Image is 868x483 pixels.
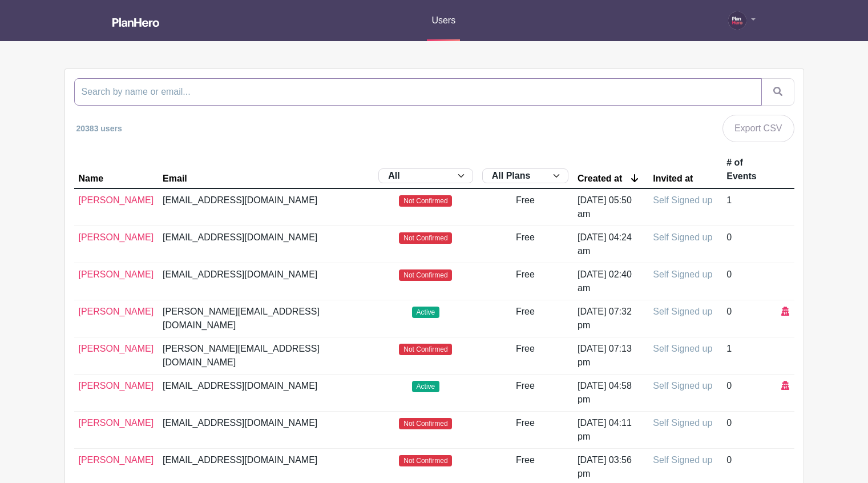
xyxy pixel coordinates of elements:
span: Not Confirmed [399,195,452,207]
td: Free [478,263,573,300]
img: logo_white-6c42ec7e38ccf1d336a20a19083b03d10ae64f83f12c07503d8b9e83406b4c7d.svg [112,18,159,27]
small: 20383 users [76,124,122,133]
td: 0 [722,300,777,337]
div: Invited at [653,174,693,183]
td: Free [478,375,573,412]
a: Invited at [653,174,717,183]
td: 1 [722,337,777,375]
a: Email [163,174,369,183]
td: Free [478,300,573,337]
td: [DATE] 04:11 pm [573,412,648,449]
a: [PERSON_NAME] [79,232,154,242]
td: [DATE] 04:58 pm [573,375,648,412]
span: Self Signed up [653,195,712,205]
td: [DATE] 04:24 am [573,226,648,263]
span: Self Signed up [653,418,712,428]
a: [PERSON_NAME] [79,381,154,391]
span: Self Signed up [653,381,712,391]
a: [PERSON_NAME] [79,195,154,205]
span: Not Confirmed [399,455,452,466]
td: [DATE] 07:32 pm [573,300,648,337]
span: Not Confirmed [399,269,452,281]
td: Free [478,188,573,226]
span: Not Confirmed [399,232,452,244]
td: 0 [722,375,777,412]
span: Self Signed up [653,269,712,279]
td: [EMAIL_ADDRESS][DOMAIN_NAME] [158,188,374,226]
a: [PERSON_NAME] [79,344,154,353]
td: 0 [722,263,777,300]
div: Email [163,174,187,183]
span: Active [412,307,439,318]
a: Created at [578,174,644,183]
td: [PERSON_NAME][EMAIL_ADDRESS][DOMAIN_NAME] [158,337,374,375]
span: Self Signed up [653,455,712,465]
a: [PERSON_NAME] [79,418,154,428]
td: Free [478,337,573,375]
span: Not Confirmed [399,344,452,355]
span: Self Signed up [653,344,712,353]
th: # of Events [722,151,777,188]
td: [EMAIL_ADDRESS][DOMAIN_NAME] [158,412,374,449]
a: [PERSON_NAME] [79,269,154,279]
a: Name [79,174,154,183]
a: [PERSON_NAME] [79,455,154,465]
div: Name [79,174,104,183]
span: Self Signed up [653,232,712,242]
span: Self Signed up [653,307,712,316]
td: [DATE] 07:13 pm [573,337,648,375]
td: [DATE] 02:40 am [573,263,648,300]
td: 1 [722,188,777,226]
a: Export CSV [722,115,794,142]
img: PH-Logo-Circle-Centered-Purple.jpg [728,11,746,30]
span: Not Confirmed [399,418,452,429]
td: [DATE] 05:50 am [573,188,648,226]
a: [PERSON_NAME] [79,307,154,316]
td: 0 [722,226,777,263]
td: Free [478,226,573,263]
td: 0 [722,412,777,449]
div: Created at [578,174,622,183]
td: [EMAIL_ADDRESS][DOMAIN_NAME] [158,226,374,263]
input: Search by name or email... [74,78,762,106]
span: Users [431,15,455,25]
span: Active [412,381,439,392]
td: [PERSON_NAME][EMAIL_ADDRESS][DOMAIN_NAME] [158,300,374,337]
td: [EMAIL_ADDRESS][DOMAIN_NAME] [158,375,374,412]
td: Free [478,412,573,449]
td: [EMAIL_ADDRESS][DOMAIN_NAME] [158,263,374,300]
